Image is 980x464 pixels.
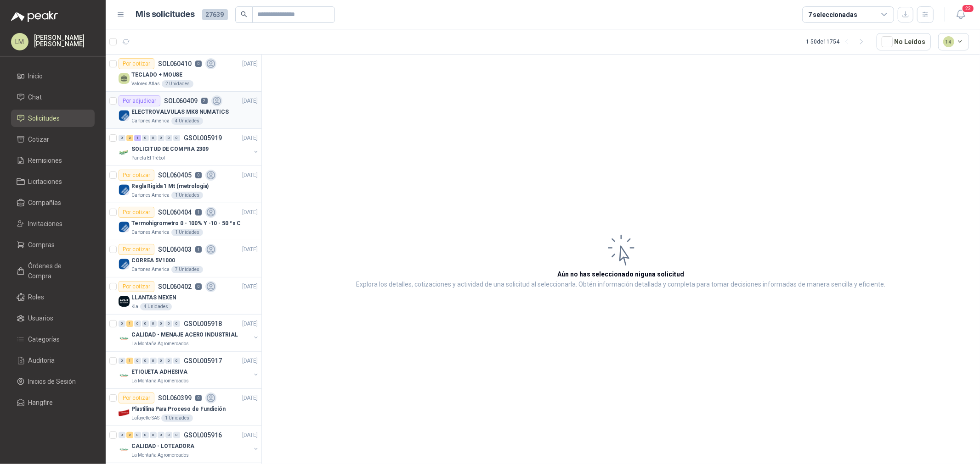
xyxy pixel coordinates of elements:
[142,135,149,141] div: 0
[242,245,258,254] p: [DATE]
[171,192,203,199] div: 1 Unidades
[11,88,95,106] a: Chat
[142,358,149,364] div: 0
[173,135,180,141] div: 0
[131,219,241,228] p: Termohigrometro 0 - 100% Y -10 - 50 ºs C
[119,432,125,438] div: 0
[131,80,160,88] p: Valores Atlas
[150,432,157,438] div: 0
[131,377,189,385] p: La Montaña Agromercados
[11,152,95,169] a: Remisiones
[119,407,130,418] img: Company Logo
[142,432,149,438] div: 0
[131,293,176,302] p: LLANTAS NEXEN
[119,244,154,255] div: Por cotizar
[28,155,62,166] span: Remisiones
[119,320,125,327] div: 0
[195,246,202,253] p: 1
[28,240,55,250] span: Compras
[119,333,130,344] img: Company Logo
[34,34,95,47] p: [PERSON_NAME] [PERSON_NAME]
[28,219,63,229] span: Invitaciones
[119,135,125,141] div: 0
[28,71,43,81] span: Inicio
[173,432,180,438] div: 0
[242,60,258,68] p: [DATE]
[165,135,172,141] div: 0
[106,277,261,315] a: Por cotizarSOL0604020[DATE] Company LogoLLANTAS NEXENKia4 Unidades
[242,282,258,291] p: [DATE]
[184,358,222,364] p: GSOL005917
[140,303,172,310] div: 4 Unidades
[119,110,130,121] img: Company Logo
[242,208,258,217] p: [DATE]
[131,303,138,310] p: Kia
[131,117,170,125] p: Cartones America
[357,279,886,290] p: Explora los detalles, cotizaciones y actividad de una solicitud al seleccionarla. Obtén informaci...
[131,145,209,154] p: SOLICITUD DE COMPRA 2309
[106,240,261,277] a: Por cotizarSOL0604031[DATE] Company LogoCORREA 5V1000Cartones America7 Unidades
[161,414,193,422] div: 1 Unidades
[195,61,202,67] p: 0
[171,229,203,236] div: 1 Unidades
[11,110,95,127] a: Solicitudes
[165,320,172,327] div: 0
[119,147,130,158] img: Company Logo
[131,414,159,422] p: Lafayette SAS
[806,34,869,49] div: 1 - 50 de 11754
[28,398,53,408] span: Hangfire
[28,376,76,387] span: Inicios de Sesión
[119,221,130,232] img: Company Logo
[11,11,58,22] img: Logo peakr
[242,357,258,365] p: [DATE]
[28,134,50,144] span: Cotizar
[158,172,192,178] p: SOL060405
[173,320,180,327] div: 0
[119,207,154,218] div: Por cotizar
[106,203,261,240] a: Por cotizarSOL0604041[DATE] Company LogoTermohigrometro 0 - 100% Y -10 - 50 ºs CCartones America1...
[131,452,189,459] p: La Montaña Agromercados
[28,313,54,323] span: Usuarios
[184,432,222,438] p: GSOL005916
[11,257,95,285] a: Órdenes de Compra
[126,358,133,364] div: 1
[202,9,228,20] span: 27639
[558,269,685,279] h3: Aún no has seleccionado niguna solicitud
[158,61,192,67] p: SOL060410
[162,80,193,88] div: 2 Unidades
[150,320,157,327] div: 0
[150,358,157,364] div: 0
[952,6,969,23] button: 22
[171,117,203,125] div: 4 Unidades
[131,442,194,451] p: CALIDAD - LOTEADORA
[164,98,198,104] p: SOL060409
[171,266,203,273] div: 7 Unidades
[158,246,192,253] p: SOL060403
[119,281,154,292] div: Por cotizar
[136,8,195,21] h1: Mis solicitudes
[28,261,86,281] span: Órdenes de Compra
[962,4,974,13] span: 22
[11,352,95,369] a: Auditoria
[142,320,149,327] div: 0
[11,194,95,211] a: Compañías
[11,33,28,50] div: LM
[119,170,154,181] div: Por cotizar
[158,358,164,364] div: 0
[119,296,130,307] img: Company Logo
[173,358,180,364] div: 0
[126,432,133,438] div: 2
[195,209,202,215] p: 1
[11,67,95,85] a: Inicio
[11,288,95,306] a: Roles
[938,33,969,50] button: 14
[28,92,42,102] span: Chat
[119,370,130,381] img: Company Logo
[158,135,164,141] div: 0
[131,340,189,348] p: La Montaña Agromercados
[119,392,154,403] div: Por cotizar
[158,395,192,401] p: SOL060399
[131,229,170,236] p: Cartones America
[134,135,141,141] div: 1
[11,394,95,411] a: Hangfire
